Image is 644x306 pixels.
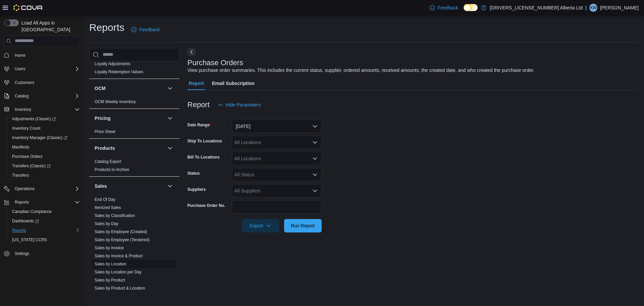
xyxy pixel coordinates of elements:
a: Settings [12,250,32,258]
span: KW [590,4,596,12]
h3: Purchase Orders [187,59,243,67]
span: Sales by Day [95,221,118,226]
span: Price Sheet [95,129,115,134]
span: Washington CCRS [9,236,80,244]
label: Bill To Locations [187,155,220,160]
span: Itemized Sales [95,205,121,210]
span: Loyalty Adjustments [95,61,130,67]
span: Transfers [9,171,80,179]
a: [US_STATE] CCRS [9,236,50,244]
div: Pricing [89,128,179,138]
label: Suppliers [187,187,206,192]
button: Manifests [7,142,83,152]
span: Dashboards [9,217,80,225]
span: Canadian Compliance [12,209,52,214]
a: Transfers [9,171,32,179]
span: Hide Parameters [226,101,261,108]
label: Status [187,171,200,176]
label: Purchase Order No. [187,203,225,208]
a: Inventory Count [9,124,43,132]
button: Next [187,48,196,56]
button: Sales [166,182,174,190]
a: Sales by Day [95,221,118,226]
button: Operations [1,184,83,193]
span: Catalog [12,92,80,100]
a: Customers [12,79,37,87]
h3: Pricing [95,115,110,122]
h3: Products [95,145,115,151]
span: Operations [12,185,80,193]
a: Sales by Invoice & Product [95,254,143,258]
button: Purchase Orders [7,152,83,161]
button: Hide Parameters [215,98,264,112]
p: | [585,4,587,12]
span: Inventory Manager (Classic) [9,134,80,142]
nav: Complex example [4,48,80,276]
span: Transfers (Classic) [9,162,80,170]
a: Purchase Orders [9,152,45,161]
a: Adjustments (Classic) [7,114,83,124]
a: Sales by Product [95,278,125,282]
button: Open list of options [312,188,318,193]
button: Operations [12,185,37,193]
span: Inventory Count [9,124,80,132]
button: Inventory Count [7,124,83,133]
button: [DATE] [232,120,322,133]
span: Users [12,65,80,73]
button: Open list of options [312,156,318,161]
span: Manifests [12,144,29,150]
span: Catalog [15,93,29,99]
span: Inventory [15,107,31,112]
label: Date Range [187,122,211,128]
span: Catalog Export [95,159,121,164]
button: Sales [95,183,165,189]
button: OCM [95,85,165,92]
a: Loyalty Redemption Values [95,70,143,74]
span: Run Report [291,222,315,229]
input: Dark Mode [464,4,478,11]
button: Products [166,144,174,152]
button: Canadian Compliance [7,207,83,216]
span: Load All Apps in [GEOGRAPHIC_DATA] [19,19,80,33]
span: Email Subscription [212,77,255,90]
a: Home [12,51,28,59]
button: Products [95,145,165,151]
span: [US_STATE] CCRS [12,237,47,243]
button: [US_STATE] CCRS [7,235,83,245]
span: Purchase Orders [9,152,80,161]
span: Customers [15,80,34,85]
span: Home [12,51,80,59]
button: Catalog [1,91,83,101]
button: Users [12,65,28,73]
h3: Sales [95,183,107,189]
a: Transfers (Classic) [7,161,83,171]
span: Manifests [9,143,80,151]
a: Canadian Compliance [9,208,54,216]
span: Sales by Location [95,261,126,267]
button: Export [242,219,279,232]
a: Price Sheet [95,129,115,134]
button: Reports [1,198,83,207]
span: Home [15,53,25,58]
button: Customers [1,78,83,87]
a: Feedback [128,23,162,36]
div: Kelli White [589,4,597,12]
a: Sales by Employee (Created) [95,229,147,234]
button: Open list of options [312,140,318,145]
span: Feedback [139,26,160,33]
button: Home [1,50,83,60]
span: Reports [9,226,80,234]
a: Inventory Manager (Classic) [7,133,83,142]
span: Sales by Product & Location [95,286,145,291]
span: Loyalty Redemption Values [95,69,143,75]
a: Inventory Manager (Classic) [9,134,70,142]
span: Sales by Invoice [95,245,124,251]
span: Transfers [12,173,29,178]
a: Loyalty Adjustments [95,61,130,66]
div: View purchase order summaries. This includes the current status, supplier, ordered amounts, recei... [187,67,535,74]
span: Reports [12,198,80,206]
button: Users [1,64,83,74]
button: Open list of options [312,172,318,177]
button: Transfers [7,171,83,180]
